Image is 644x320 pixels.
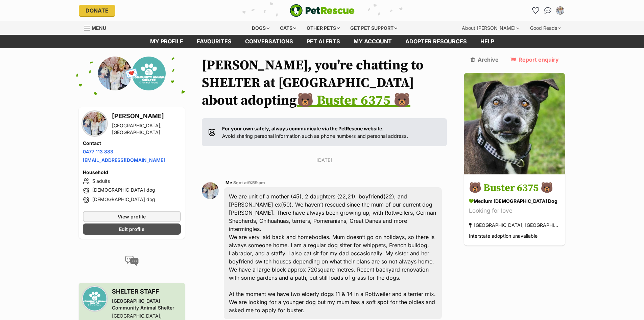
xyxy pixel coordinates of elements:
li: [DEMOGRAPHIC_DATA] dog [83,196,181,204]
img: Chantel Moncur profile pic [98,57,132,90]
p: Avoid sharing personal information such as phone numbers and personal address. [222,125,408,140]
a: Report enquiry [510,57,559,63]
h4: Household [83,169,181,176]
a: conversations [238,35,300,48]
a: Archive [471,57,499,63]
span: Me [225,180,232,185]
span: View profile [118,213,146,220]
div: Dogs [247,21,274,35]
img: logo-e224e6f780fb5917bec1dbf3a21bbac754714ae5b6737aabdf751b685950b380.svg [290,4,355,17]
a: Conversations [543,5,553,16]
a: Pet alerts [300,35,347,48]
div: Get pet support [345,21,402,35]
a: 0477 113 883 [83,149,113,154]
h4: Contact [83,140,181,147]
div: [GEOGRAPHIC_DATA], [GEOGRAPHIC_DATA] [469,220,560,230]
a: Edit profile [83,223,181,235]
h1: [PERSON_NAME], you're chatting to SHELTER at [GEOGRAPHIC_DATA] about adopting [202,57,447,109]
img: conversation-icon-4a6f8262b818ee0b60e3300018af0b2d0b884aa5de6e9bcb8d3d4eeb1a70a7c4.svg [125,256,139,266]
span: Menu [92,25,106,31]
a: 🐻 Buster 6375 🐻 [297,92,410,109]
span: Edit profile [119,226,144,233]
img: Chantel Moncur profile pic [557,7,564,14]
h3: SHELTER STAFF [112,287,181,296]
a: My account [347,35,399,48]
div: Good Reads [525,21,566,35]
li: [DEMOGRAPHIC_DATA] dog [83,187,181,195]
a: Help [474,35,501,48]
div: medium [DEMOGRAPHIC_DATA] Dog [469,197,560,205]
img: Mornington Peninsula Community Animal Shelter profile pic [83,287,106,311]
a: View profile [83,211,181,222]
img: chat-41dd97257d64d25036548639549fe6c8038ab92f7586957e7f3b1b290dea8141.svg [544,7,551,14]
div: Cats [275,21,301,35]
a: Favourites [530,5,541,16]
ul: Account quick links [530,5,566,16]
strong: For your own safety, always communicate via the PetRescue website. [222,126,384,131]
a: [EMAIL_ADDRESS][DOMAIN_NAME] [83,157,165,163]
p: [DATE] [202,156,447,164]
img: 🐻 Buster 6375 🐻 [464,73,565,174]
img: Chantel Moncur profile pic [202,182,219,199]
a: 🐻 Buster 6375 🐻 medium [DEMOGRAPHIC_DATA] Dog Looking for love [GEOGRAPHIC_DATA], [GEOGRAPHIC_DAT... [464,175,565,246]
div: Looking for love [469,206,560,215]
span: 9:59 am [248,180,265,185]
a: Donate [79,5,115,16]
a: Adopter resources [399,35,474,48]
span: 💌 [124,66,139,81]
h3: 🐻 Buster 6375 🐻 [469,180,560,196]
a: Favourites [190,35,238,48]
img: Chantel Moncur profile pic [83,112,106,135]
span: Interstate adoption unavailable [469,233,538,239]
a: My profile [143,35,190,48]
button: My account [555,5,566,16]
a: PetRescue [290,4,355,17]
li: 5 adults [83,177,181,185]
img: Mornington Peninsula Community Animal Shelter profile pic [132,57,166,90]
div: [GEOGRAPHIC_DATA], [GEOGRAPHIC_DATA] [112,122,181,136]
div: We are unit of a mother (45), 2 daughters (22,21), boyfriend(22), and [PERSON_NAME] ex(50). We ha... [224,187,442,319]
div: About [PERSON_NAME] [457,21,524,35]
h3: [PERSON_NAME] [112,111,181,121]
span: Sent at [233,180,265,185]
div: [GEOGRAPHIC_DATA] Community Animal Shelter [112,298,181,311]
a: Menu [84,21,111,34]
div: Other pets [302,21,344,35]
